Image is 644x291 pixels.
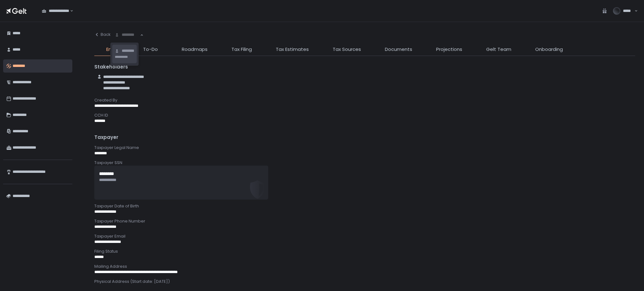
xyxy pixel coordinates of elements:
[182,46,208,53] span: Roadmaps
[94,97,635,103] div: Created By
[143,46,158,53] span: To-Do
[94,203,635,209] div: Taxpayer Date of Birth
[94,32,111,37] div: Back
[94,249,635,254] div: Filing Status
[94,264,635,269] div: Mailing Address
[94,28,111,41] button: Back
[111,28,143,41] div: Search for option
[436,46,462,53] span: Projections
[94,134,635,141] div: Taxpayer
[231,46,252,53] span: Tax Filing
[106,46,119,53] span: Entity
[486,46,511,53] span: Gelt Team
[94,63,635,71] div: Stakeholders
[94,113,635,118] div: CCH ID
[94,218,635,224] div: Taxpayer Phone Number
[535,46,563,53] span: Onboarding
[333,46,361,53] span: Tax Sources
[94,160,635,166] div: Taxpayer SSN
[276,46,309,53] span: Tax Estimates
[115,32,140,38] input: Search for option
[94,233,635,239] div: Taxpayer Email
[38,4,73,18] div: Search for option
[69,8,69,14] input: Search for option
[94,279,635,284] div: Physical Address (Start date: [DATE])
[94,145,635,151] div: Taxpayer Legal Name
[385,46,412,53] span: Documents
